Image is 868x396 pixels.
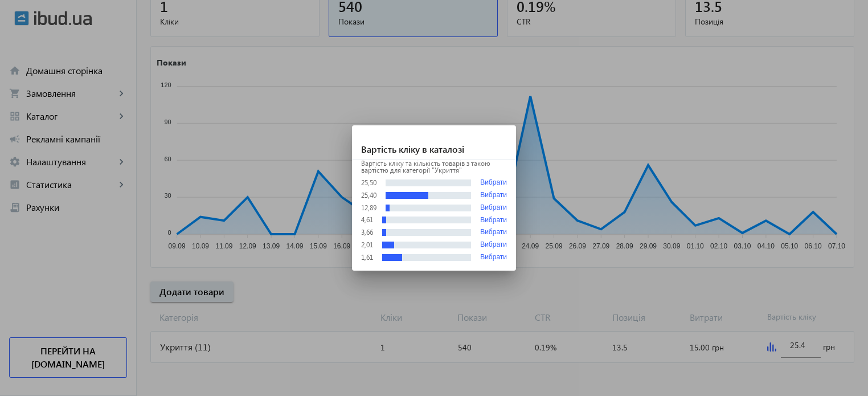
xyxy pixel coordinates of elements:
[361,229,373,236] div: 3,66
[480,241,507,249] button: Вибрати
[361,192,376,199] div: 25,40
[480,204,507,212] button: Вибрати
[361,242,373,248] div: 2,01
[361,217,373,223] div: 4,61
[480,178,507,187] button: Вибрати
[480,191,507,199] button: Вибрати
[361,254,373,261] div: 1,61
[352,125,516,160] h1: Вартість кліку в каталозі
[361,205,376,211] div: 12,89
[480,254,507,262] button: Вибрати
[361,160,507,174] p: Вартість кліку та кількість товарів з такою вартістю для категорії "Укриття"
[480,228,507,236] button: Вибрати
[480,217,507,224] button: Вибрати
[361,179,376,186] div: 25,50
